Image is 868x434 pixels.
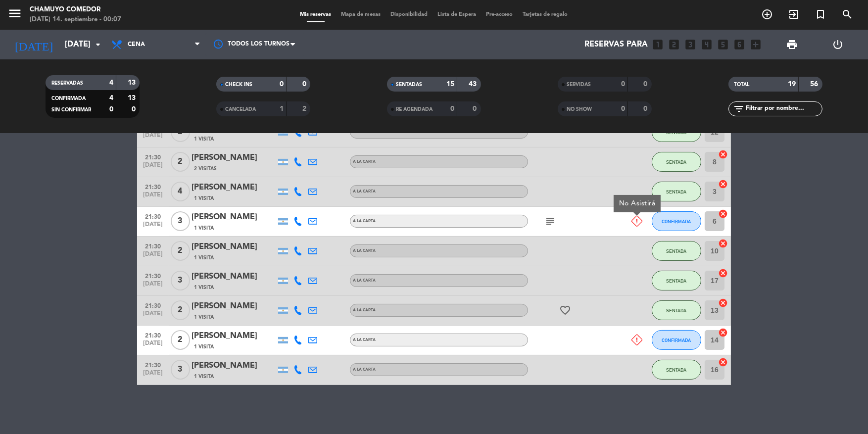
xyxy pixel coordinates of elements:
[109,95,113,101] strong: 4
[194,254,214,262] span: 1 Visita
[667,367,687,373] span: SENTADA
[192,300,276,313] div: [PERSON_NAME]
[141,181,165,192] span: 21:30
[280,81,284,88] strong: 0
[194,194,214,202] span: 1 Visita
[141,210,165,222] span: 21:30
[396,107,433,112] span: RE AGENDADA
[652,330,701,350] button: CONFIRMADA
[832,39,844,50] i: power_settings_new
[662,338,691,343] span: CONFIRMADA
[667,189,687,194] span: SENTADA
[194,343,214,351] span: 1 Visita
[141,132,165,144] span: [DATE]
[7,6,22,24] button: menu
[192,330,276,342] div: [PERSON_NAME]
[194,165,217,173] span: 2 Visitas
[141,359,165,370] span: 21:30
[302,81,308,88] strong: 0
[171,330,190,350] span: 2
[171,300,190,320] span: 2
[141,340,165,351] span: [DATE]
[482,12,518,17] span: Pre-acceso
[733,38,746,51] i: looks_6
[171,152,190,172] span: 2
[667,248,687,254] span: SENTADA
[141,192,165,203] span: [DATE]
[815,30,861,59] div: LOG OUT
[469,81,479,88] strong: 43
[718,298,728,308] i: cancel
[815,8,826,20] i: turned_in_not
[7,34,60,55] i: [DATE]
[621,81,625,88] strong: 0
[171,211,190,231] span: 3
[718,268,728,278] i: cancel
[225,82,252,87] span: CHECK INS
[643,81,649,88] strong: 0
[109,106,113,113] strong: 0
[353,368,376,372] span: A LA CARTA
[141,299,165,311] span: 21:30
[353,160,376,164] span: A LA CARTA
[128,79,138,86] strong: 13
[141,270,165,281] span: 21:30
[171,241,190,261] span: 2
[194,313,214,321] span: 1 Visita
[192,211,276,224] div: [PERSON_NAME]
[810,81,820,88] strong: 56
[718,179,728,189] i: cancel
[684,38,697,51] i: looks_3
[652,271,701,290] button: SENTADA
[192,270,276,283] div: [PERSON_NAME]
[353,249,376,253] span: A LA CARTA
[614,195,661,212] div: No Asistirá
[733,103,745,115] i: filter_list
[353,279,376,283] span: A LA CARTA
[667,159,687,165] span: SENTADA
[194,284,214,291] span: 1 Visita
[749,38,762,51] i: add_box
[667,278,687,284] span: SENTADA
[128,95,138,101] strong: 13
[567,82,591,87] span: SERVIDAS
[192,151,276,164] div: [PERSON_NAME]
[141,251,165,262] span: [DATE]
[718,328,728,338] i: cancel
[788,81,796,88] strong: 19
[171,360,190,380] span: 3
[450,105,454,112] strong: 0
[194,135,214,143] span: 1 Visita
[141,310,165,322] span: [DATE]
[51,107,91,112] span: SIN CONFIRMAR
[192,359,276,372] div: [PERSON_NAME]
[141,162,165,173] span: [DATE]
[559,304,571,316] i: favorite_border
[132,106,138,113] strong: 0
[353,190,376,193] span: A LA CARTA
[841,8,853,20] i: search
[109,79,113,86] strong: 4
[652,152,701,172] button: SENTADA
[761,8,773,20] i: add_circle_outline
[192,241,276,253] div: [PERSON_NAME]
[353,308,376,312] span: A LA CARTA
[717,38,729,51] i: looks_5
[225,107,256,112] span: CANCELADA
[652,360,701,380] button: SENTADA
[433,12,482,17] span: Lista de Espera
[621,105,625,112] strong: 0
[652,211,701,231] button: CONFIRMADA
[668,38,680,51] i: looks_two
[141,370,165,381] span: [DATE]
[396,82,422,87] span: SENTADAS
[718,239,728,248] i: cancel
[128,41,145,48] span: Cena
[662,219,691,224] span: CONFIRMADA
[584,40,648,49] span: Reservas para
[667,130,687,135] span: SENTADA
[194,224,214,232] span: 1 Visita
[446,81,454,88] strong: 15
[788,8,800,20] i: exit_to_app
[353,338,376,342] span: A LA CARTA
